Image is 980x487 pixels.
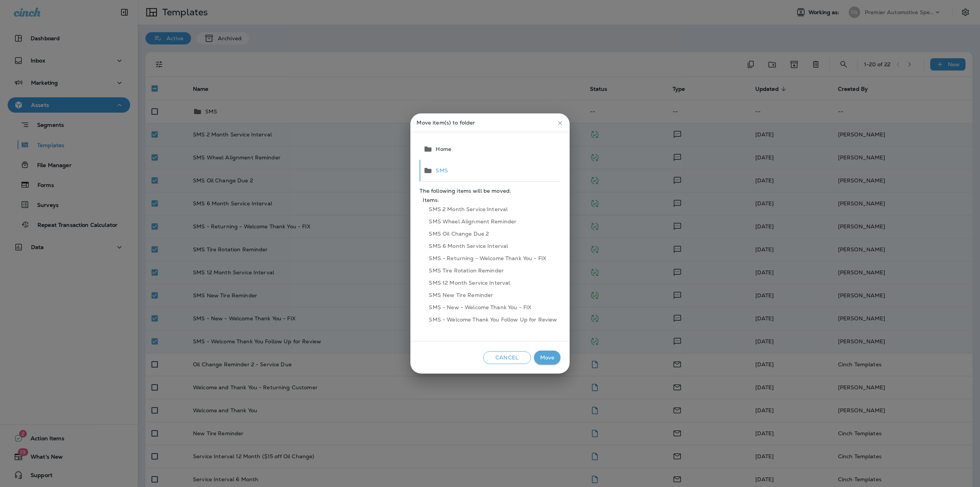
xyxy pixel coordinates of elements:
p: Move item(s) to folder [416,120,563,126]
span: SMS 2 Month Service Interval [423,203,557,215]
span: SMS Oil Change Due 2 [423,228,557,240]
span: The following items will be moved: [420,188,560,194]
span: SMS - Welcome Thank You Follow Up for Review [423,313,557,326]
span: SMS - Returning - Welcome Thank You - FIX [423,252,557,264]
button: close [554,116,567,130]
span: SMS 12 Month Service Interval [423,277,557,289]
button: Move [534,351,560,365]
span: SMS 6 Month Service Interval [423,240,557,252]
span: SMS [433,167,448,174]
button: SMS [420,160,560,181]
span: SMS Tire Rotation Reminder [423,264,557,277]
span: SMS New Tire Reminder [423,289,557,301]
span: SMS Wheel Alignment Reminder [423,215,557,228]
span: SMS - New - Welcome Thank You - FIX [423,301,557,313]
span: Items: [423,197,557,203]
button: Cancel [483,351,531,364]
